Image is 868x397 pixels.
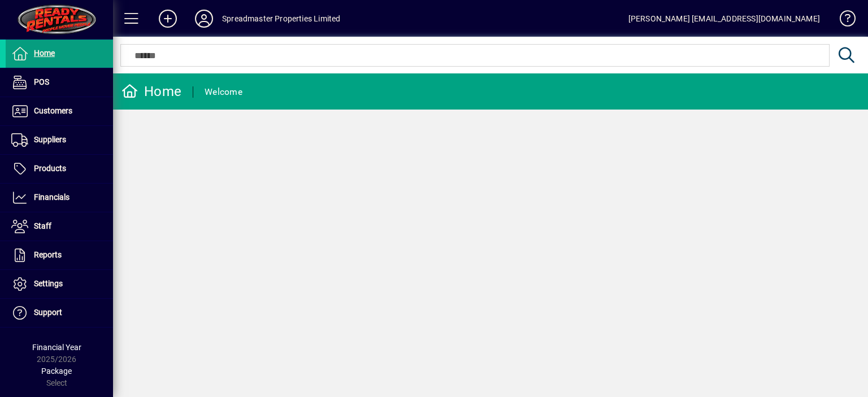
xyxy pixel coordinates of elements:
a: Staff [6,212,113,241]
span: Financials [34,193,70,202]
button: Profile [186,8,222,29]
a: Customers [6,97,113,125]
span: Home [34,49,55,58]
span: Package [41,367,72,376]
a: Suppliers [6,126,113,154]
button: Add [150,8,186,29]
span: Reports [34,250,62,259]
a: Reports [6,241,113,269]
span: Support [34,308,62,317]
div: Spreadmaster Properties Limited [222,10,340,28]
a: Financials [6,184,113,212]
span: Customers [34,106,72,115]
span: Financial Year [32,343,81,352]
span: Products [34,164,66,173]
div: [PERSON_NAME] [EMAIL_ADDRESS][DOMAIN_NAME] [628,10,820,28]
a: Settings [6,270,113,298]
span: Suppliers [34,135,66,144]
span: Staff [34,221,51,230]
span: Settings [34,279,63,288]
a: Knowledge Base [831,2,854,39]
div: Welcome [205,83,242,101]
a: POS [6,68,113,97]
span: POS [34,77,49,86]
div: Home [121,82,181,101]
a: Support [6,299,113,327]
a: Products [6,155,113,183]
